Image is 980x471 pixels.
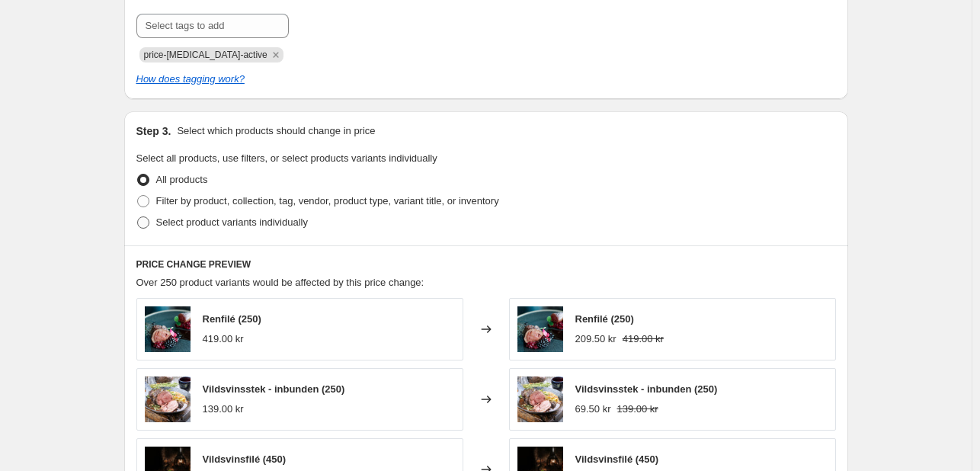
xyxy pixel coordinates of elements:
[156,216,308,228] span: Select product variants individually
[145,376,191,422] img: vildsvinsstek_80x.jpg
[136,277,424,288] span: Over 250 product variants would be affected by this price change:
[145,306,191,352] img: Njalgiesrenfile_1_80x.jpg
[517,376,563,422] img: vildsvinsstek_80x.jpg
[136,152,437,164] span: Select all products, use filters, or select products variants individually
[575,332,617,347] div: 209.50 kr
[177,123,375,139] p: Select which products should change in price
[144,50,267,60] span: price-change-job-active
[156,174,208,185] span: All products
[136,14,289,38] input: Select tags to add
[623,332,664,347] strike: 419.00 kr
[575,383,718,395] span: Vildsvinsstek - inbunden (250)
[575,453,659,465] span: Vildsvinsfilé (450)
[203,313,261,325] span: Renfilé (250)
[203,383,345,395] span: Vildsvinsstek - inbunden (250)
[136,123,171,139] h2: Step 3.
[517,306,563,352] img: Njalgiesrenfile_1_80x.jpg
[575,313,634,325] span: Renfilé (250)
[617,402,658,417] strike: 139.00 kr
[156,195,499,207] span: Filter by product, collection, tag, vendor, product type, variant title, or inventory
[203,453,287,465] span: Vildsvinsfilé (450)
[203,402,244,417] div: 139.00 kr
[203,332,244,347] div: 419.00 kr
[575,402,611,417] div: 69.50 kr
[269,48,283,62] button: Remove price-change-job-active
[136,73,245,85] a: How does tagging work?
[136,258,836,271] h6: PRICE CHANGE PREVIEW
